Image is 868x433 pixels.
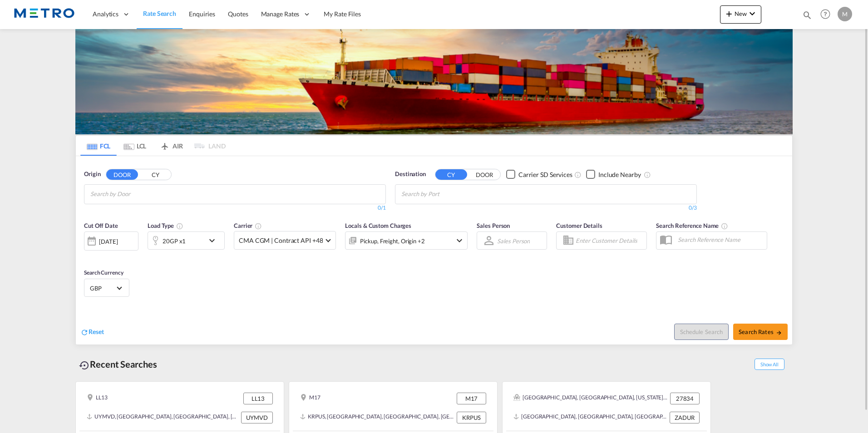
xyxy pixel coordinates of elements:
span: New [724,10,758,17]
div: Recent Searches [75,354,161,374]
input: Chips input. [90,187,177,202]
div: Pickup Freight Origin Destination Factory Stuffingicon-chevron-down [345,231,468,250]
div: OriginDOOR CY Chips container with autocompletion. Enter the text area, type text to search, and ... [76,156,792,344]
div: [DATE] [99,237,118,246]
div: M [838,7,852,21]
div: LL13 [87,393,108,404]
span: Destination [395,170,426,179]
md-icon: icon-chevron-down [454,235,465,246]
div: UYMVD, Montevideo, Uruguay, South America, Americas [87,412,239,423]
md-icon: icon-refresh [80,328,89,336]
div: KRPUS [457,412,486,423]
span: Cut Off Date [84,222,118,229]
div: M17 [300,393,321,404]
input: Enter Customer Details [576,234,644,247]
button: CY [139,169,171,180]
span: Load Type [148,222,183,229]
div: M17 [457,393,486,404]
span: Search Rates [739,328,782,335]
span: Help [818,6,833,22]
div: icon-magnify [802,10,812,24]
span: Analytics [93,10,118,19]
md-tab-item: FCL [80,136,117,156]
md-select: Select Currency: £ GBPUnited Kingdom Pound [89,281,124,295]
button: DOOR [469,169,500,180]
span: CMA CGM | Contract API +48 [239,236,323,245]
div: 20GP x1 [163,235,186,247]
div: ZADUR, Durban, South Africa, Southern Africa, Africa [513,412,667,423]
md-tab-item: AIR [153,136,189,156]
md-tab-item: LCL [117,136,153,156]
span: Show All [755,359,784,370]
md-select: Sales Person [496,234,531,247]
md-icon: icon-magnify [802,10,812,20]
button: DOOR [106,169,138,180]
md-icon: icon-backup-restore [79,360,90,371]
div: icon-refreshReset [80,327,104,337]
md-chips-wrap: Chips container with autocompletion. Enter the text area, type text to search, and then use the u... [89,185,180,202]
md-icon: Unchecked: Ignores neighbouring ports when fetching rates.Checked : Includes neighbouring ports w... [644,171,651,178]
div: Carrier SD Services [518,170,572,179]
md-chips-wrap: Chips container with autocompletion. Enter the text area, type text to search, and then use the u... [400,185,491,202]
span: Manage Rates [261,10,300,19]
span: GBP [90,284,115,292]
md-checkbox: Checkbox No Ink [586,170,641,179]
div: UYMVD [241,412,273,423]
span: Search Currency [84,269,123,276]
md-datepicker: Select [84,250,91,262]
md-pagination-wrapper: Use the left and right arrow keys to navigate between tabs [80,136,226,156]
img: LCL+%26+FCL+BACKGROUND.png [75,29,793,134]
div: 0/1 [84,204,386,212]
div: Help [818,6,838,23]
md-icon: icon-chevron-down [747,8,758,19]
span: My Rate Files [324,10,361,18]
div: KRPUS, Busan, Korea, Republic of, Greater China & Far East Asia, Asia Pacific [300,412,454,423]
div: Greenville, NC, North Carolina, 27834, United States, North America, Americas [513,393,668,404]
div: 0/3 [395,204,697,212]
md-checkbox: Checkbox No Ink [506,170,572,179]
span: Rate Search [143,10,176,17]
span: Carrier [234,222,262,229]
div: ZADUR [670,412,700,423]
button: CY [435,169,467,180]
span: Sales Person [477,222,510,229]
span: Quotes [228,10,248,18]
button: Note: By default Schedule search will only considerorigin ports, destination ports and cut off da... [674,324,729,340]
span: Enquiries [189,10,215,18]
span: Reset [89,328,104,335]
md-icon: The selected Trucker/Carrierwill be displayed in the rate results If the rates are from another f... [255,222,262,230]
button: Search Ratesicon-arrow-right [733,324,788,340]
md-icon: icon-airplane [159,141,170,148]
div: LL13 [243,393,273,404]
div: Include Nearby [598,170,641,179]
md-icon: icon-arrow-right [776,330,782,336]
input: Chips input. [401,187,488,202]
input: Search Reference Name [673,233,767,246]
md-icon: icon-information-outline [176,222,183,230]
span: Origin [84,170,100,179]
div: 27834 [670,393,700,404]
md-icon: icon-chevron-down [207,235,222,246]
span: Search Reference Name [656,222,728,229]
div: Pickup Freight Origin Destination Factory Stuffing [360,235,424,247]
span: Locals & Custom Charges [345,222,411,229]
span: Customer Details [556,222,602,229]
md-icon: Unchecked: Search for CY (Container Yard) services for all selected carriers.Checked : Search for... [574,171,582,178]
div: 20GP x1icon-chevron-down [148,231,225,250]
button: icon-plus 400-fgNewicon-chevron-down [720,5,761,24]
img: 25181f208a6c11efa6aa1bf80d4cef53.png [14,4,75,25]
md-icon: icon-plus 400-fg [724,8,735,19]
div: [DATE] [84,231,138,251]
md-icon: Your search will be saved by the below given name [721,222,728,230]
